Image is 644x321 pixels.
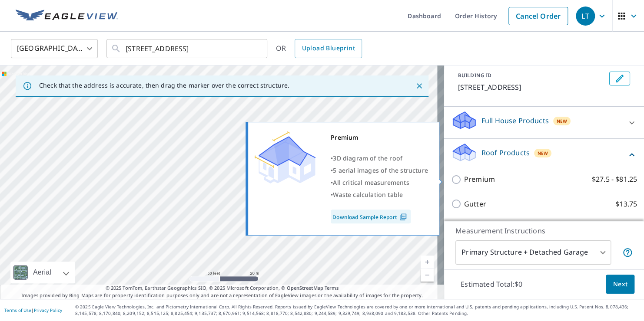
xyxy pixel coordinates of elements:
span: Your report will include the primary structure and a detached garage if one exists. [622,247,633,258]
a: Current Level 19, Zoom Out [421,269,434,282]
div: • [331,152,428,164]
span: 5 aerial images of the structure [333,166,428,174]
div: • [331,177,428,189]
input: Search by address or latitude-longitude [126,36,249,61]
button: Edit building 1 [609,72,630,85]
span: Waste calculation table [333,190,403,199]
p: Premium [464,174,495,185]
img: Pdf Icon [397,213,409,221]
a: Upload Blueprint [295,39,362,58]
div: LT [576,7,595,26]
a: Terms of Use [4,307,31,313]
span: New [557,118,568,124]
span: Next [613,279,627,290]
span: © 2025 TomTom, Earthstar Geographics SIO, © 2025 Microsoft Corporation, © [106,285,339,292]
p: Measurement Instructions [455,226,633,236]
a: Cancel Order [508,7,568,25]
div: Full House ProductsNew [451,110,637,135]
div: • [331,164,428,177]
p: $13.75 [615,199,637,210]
p: Roof Products [481,147,530,158]
div: Roof ProductsNew [451,142,637,167]
div: [GEOGRAPHIC_DATA] [11,36,98,61]
div: • [331,189,428,201]
a: OpenStreetMap [286,285,323,291]
p: | [4,308,62,313]
p: BUILDING ID [458,72,491,79]
a: Current Level 19, Zoom In [421,255,434,269]
p: © 2025 Eagle View Technologies, Inc. and Pictometry International Corp. All Rights Reserved. Repo... [75,304,640,317]
div: Aerial [10,262,75,283]
a: Download Sample Report [331,210,411,223]
span: Upload Blueprint [302,43,355,54]
img: Premium [255,131,315,183]
div: OR [276,39,362,58]
button: Next [606,275,634,294]
p: [STREET_ADDRESS] [458,82,606,92]
div: Aerial [30,262,54,283]
a: Terms [325,285,339,291]
div: Premium [331,131,428,144]
p: Full House Products [481,115,549,126]
span: All critical measurements [333,178,409,187]
p: Gutter [464,199,486,210]
p: $27.5 - $81.25 [592,174,637,185]
button: Close [414,80,425,92]
img: EV Logo [16,10,118,23]
p: Estimated Total: $0 [454,275,529,294]
p: Check that the address is accurate, then drag the marker over the correct structure. [39,82,289,89]
div: Primary Structure + Detached Garage [455,240,611,265]
span: 3D diagram of the roof [333,154,402,162]
span: New [538,150,548,157]
a: Privacy Policy [34,307,62,313]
